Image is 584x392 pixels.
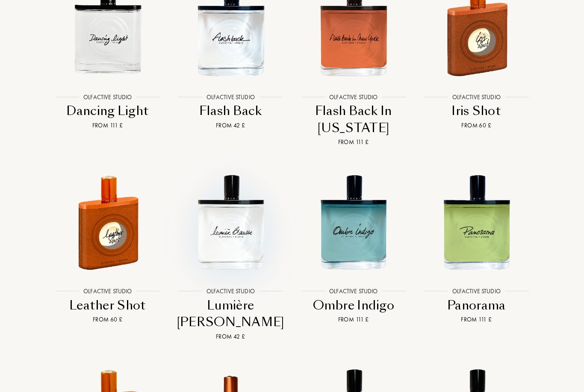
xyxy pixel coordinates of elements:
[448,92,505,101] div: Olfactive Studio
[415,157,538,351] a: Panorama Olfactive StudioOlfactive StudioPanoramaFrom 111 £
[448,287,505,296] div: Olfactive Studio
[79,92,136,101] div: Olfactive Studio
[52,167,163,277] img: Leather Shot Olfactive Studio
[46,157,169,351] a: Leather Shot Olfactive StudioOlfactive StudioLeather ShotFrom 60 £
[419,315,535,324] div: From 111 £
[173,121,289,130] div: From 42 £
[419,297,535,314] div: Panorama
[295,315,412,324] div: From 111 £
[50,103,166,119] div: Dancing Light
[325,92,382,101] div: Olfactive Studio
[173,297,289,331] div: Lumière [PERSON_NAME]
[421,167,532,277] img: Panorama Olfactive Studio
[298,167,409,277] img: Ombre Indigo Olfactive Studio
[173,103,289,119] div: Flash Back
[202,92,259,101] div: Olfactive Studio
[419,121,535,130] div: From 60 £
[295,103,412,136] div: Flash Back In [US_STATE]
[295,138,412,147] div: From 111 £
[50,121,166,130] div: From 111 £
[169,157,292,351] a: Lumière Blanche Olfactive StudioOlfactive StudioLumière [PERSON_NAME]From 42 £
[325,287,382,296] div: Olfactive Studio
[292,157,415,351] a: Ombre Indigo Olfactive StudioOlfactive StudioOmbre IndigoFrom 111 £
[50,297,166,314] div: Leather Shot
[79,287,136,296] div: Olfactive Studio
[295,297,412,314] div: Ombre Indigo
[50,315,166,324] div: From 60 £
[175,167,286,277] img: Lumière Blanche Olfactive Studio
[202,287,259,296] div: Olfactive Studio
[419,103,535,119] div: Iris Shot
[173,332,289,341] div: From 42 £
